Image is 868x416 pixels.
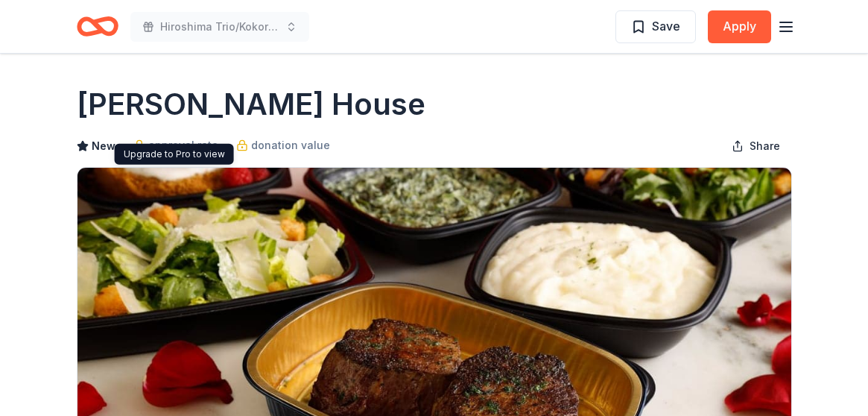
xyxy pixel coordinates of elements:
a: Home [77,9,118,44]
span: Hiroshima Trio/Kokoro Dance [160,18,279,36]
div: Upgrade to Pro to view [115,144,234,165]
span: approval rate [148,136,218,154]
button: Save [615,10,696,43]
span: New [92,137,115,155]
a: approval rate [133,136,218,154]
button: Hiroshima Trio/Kokoro Dance [130,12,309,42]
span: donation value [251,136,330,154]
span: Share [750,137,780,155]
button: Apply [708,10,771,43]
span: Save [652,16,680,36]
h1: [PERSON_NAME] House [77,83,425,125]
a: donation value [236,136,330,154]
button: Share [720,131,792,161]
